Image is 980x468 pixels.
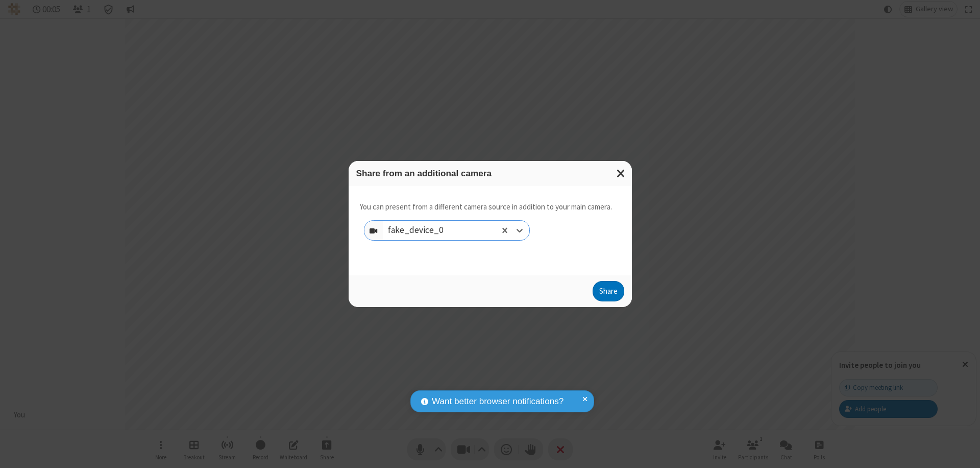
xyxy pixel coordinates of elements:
span: Want better browser notifications? [432,395,563,408]
p: You can present from a different camera source in addition to your main camera. [360,201,612,213]
div: fake_device_0 [388,224,461,238]
button: Close modal [610,161,632,186]
h3: Share from an additional camera [356,169,624,178]
button: Share [593,281,624,301]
